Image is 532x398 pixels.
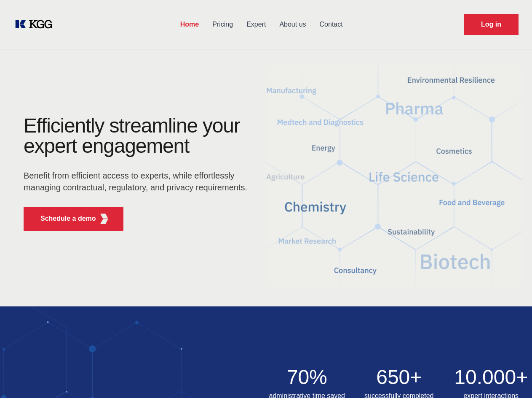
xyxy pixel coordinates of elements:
a: Contact [313,14,350,35]
a: About us [273,14,313,35]
a: Pricing [206,14,240,35]
a: Expert [240,14,273,35]
img: KGG Fifth Element RED [266,55,522,298]
h1: Efficiently streamline your expert engagement [24,116,253,156]
a: Home [174,14,206,35]
button: Schedule a demoKGG Fifth Element RED [24,207,123,231]
a: Request Demo [464,14,519,35]
p: Benefit from efficient access to experts, while effortlessly managing contractual, regulatory, an... [24,170,253,193]
h2: 650+ [358,367,440,387]
h2: 70% [266,367,348,387]
p: Schedule a demo [40,214,96,224]
a: KOL Knowledge Platform: Talk to Key External Experts (KEE) [13,18,59,31]
img: KGG Fifth Element RED [99,214,110,224]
